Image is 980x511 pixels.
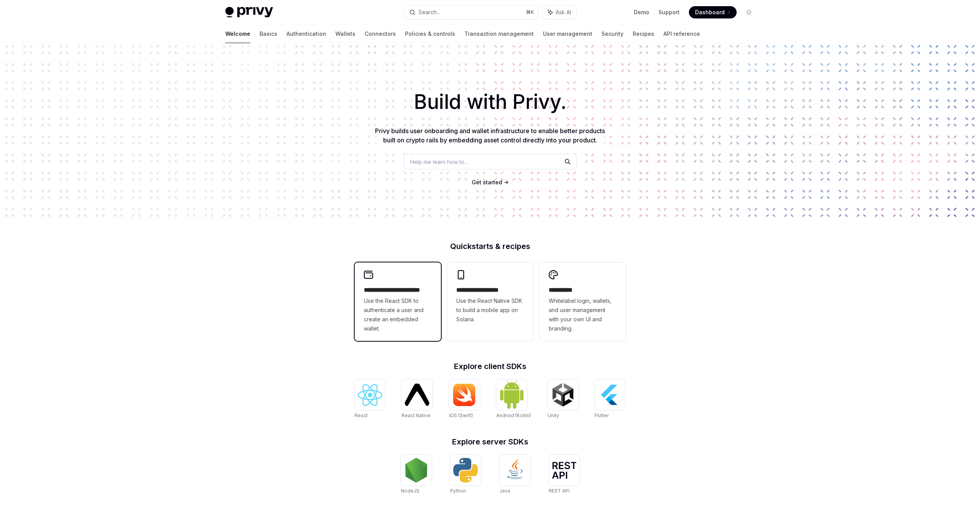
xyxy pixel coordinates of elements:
[551,382,575,407] img: Unity
[375,127,605,144] span: Privy builds user onboarding and wallet infrastructure to enable better products built on crypto ...
[549,488,570,494] span: REST API
[526,9,534,15] span: ⌘ K
[695,8,725,16] span: Dashboard
[450,455,481,495] a: PythonPython
[225,25,250,43] a: Welcome
[658,8,680,16] a: Support
[452,383,477,406] img: iOS (Swift)
[663,25,700,43] a: API reference
[453,458,478,483] img: Python
[365,25,396,43] a: Connectors
[456,296,524,324] span: Use the React Native SDK to build a mobile app on Solana.
[405,25,455,43] a: Policies & controls
[549,455,580,495] a: REST APIREST API
[595,379,625,419] a: FlutterFlutter
[402,412,431,418] span: React Native
[355,362,626,370] h2: Explore client SDKs
[355,438,626,446] h2: Explore server SDKs
[419,8,440,17] div: Search...
[472,179,502,186] a: Get started
[447,262,533,341] a: **** **** **** ***Use the React Native SDK to build a mobile app on Solana.
[503,458,527,483] img: Java
[543,25,592,43] a: User management
[548,412,559,418] span: Unity
[355,242,626,250] h2: Quickstarts & recipes
[286,25,326,43] a: Authentication
[404,458,429,483] img: NodeJS
[499,455,530,495] a: JavaJava
[449,412,473,418] span: iOS (Swift)
[543,5,576,19] button: Ask AI
[598,382,622,407] img: Flutter
[548,379,578,419] a: UnityUnity
[401,488,419,494] span: NodeJS
[464,25,534,43] a: Transaction management
[634,8,649,16] a: Demo
[355,379,385,419] a: ReactReact
[355,412,368,418] span: React
[689,6,737,18] a: Dashboard
[225,7,273,18] img: light logo
[335,25,355,43] a: Wallets
[404,5,539,19] button: Search...⌘K
[595,412,609,418] span: Flutter
[358,384,382,406] img: React
[549,296,616,333] span: Whitelabel login, wallets, and user management with your own UI and branding.
[496,379,531,419] a: Android (Kotlin)Android (Kotlin)
[539,262,626,341] a: **** *****Whitelabel login, wallets, and user management with your own UI and branding.
[633,25,654,43] a: Recipes
[410,158,469,166] span: Help me learn how to…
[405,384,429,406] img: React Native
[552,462,576,479] img: REST API
[556,8,571,16] span: Ask AI
[12,87,968,117] h1: Build with Privy.
[743,6,755,18] button: Toggle dark mode
[499,380,524,409] img: Android (Kotlin)
[472,179,502,185] span: Get started
[364,296,432,333] span: Use the React SDK to authenticate a user and create an embedded wallet.
[499,488,510,494] span: Java
[601,25,623,43] a: Security
[402,379,432,419] a: React NativeReact Native
[496,412,531,418] span: Android (Kotlin)
[449,379,480,419] a: iOS (Swift)iOS (Swift)
[401,455,432,495] a: NodeJSNodeJS
[450,488,466,494] span: Python
[260,25,277,43] a: Basics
